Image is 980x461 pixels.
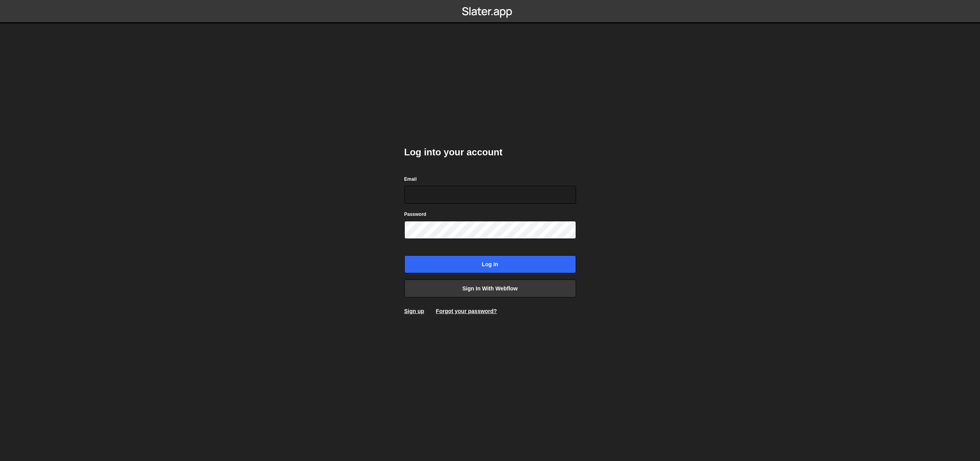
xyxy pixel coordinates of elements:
h2: Log into your account [404,146,576,158]
label: Password [404,210,427,218]
a: Sign up [404,308,424,314]
input: Log in [404,255,576,273]
a: Sign in with Webflow [404,279,576,297]
a: Forgot your password? [436,308,497,314]
label: Email [404,175,417,183]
